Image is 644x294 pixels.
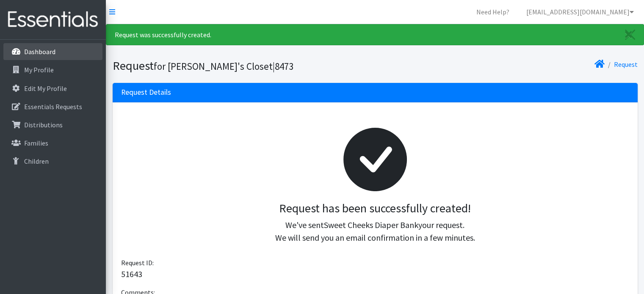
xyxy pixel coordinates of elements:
[520,3,641,20] a: [EMAIL_ADDRESS][DOMAIN_NAME]
[24,157,49,165] p: Children
[3,153,102,170] a: Children
[24,84,67,93] p: Edit My Profile
[24,66,54,74] p: My Profile
[3,80,102,97] a: Edit My Profile
[3,43,102,60] a: Dashboard
[128,219,622,244] p: We've sent your request. We will send you an email confirmation in a few minutes.
[3,135,102,151] a: Families
[24,121,63,129] p: Distributions
[106,24,644,45] div: Request was successfully created.
[24,139,48,147] p: Families
[24,47,55,56] p: Dashboard
[121,258,154,267] span: Request ID:
[324,220,418,230] span: Sweet Cheeks Diaper Bank
[121,88,171,97] h3: Request Details
[3,116,102,133] a: Distributions
[113,58,372,73] h1: Request
[3,98,102,115] a: Essentials Requests
[121,268,629,280] p: 51643
[470,3,516,20] a: Need Help?
[154,60,293,72] small: for [PERSON_NAME]'s Closet|8473
[128,201,622,216] h3: Request has been successfully created!
[24,102,82,111] p: Essentials Requests
[616,25,644,45] a: Close
[3,61,102,78] a: My Profile
[614,60,638,69] a: Request
[3,5,102,34] img: HumanEssentials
